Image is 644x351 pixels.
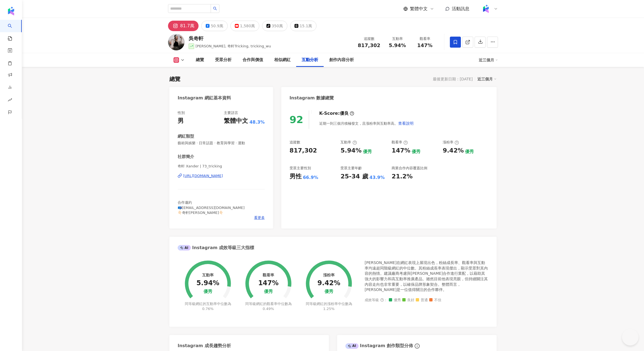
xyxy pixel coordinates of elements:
span: rise [8,94,12,107]
span: 1.25% [323,307,334,311]
div: 近期一到三個月積極發文，且漲粉率與互動率高。 [319,118,414,129]
span: 繁體中文 [410,6,428,12]
span: 不佳 [429,298,441,302]
div: 優秀 [363,149,372,155]
div: 觀看率 [263,273,274,277]
button: 81.7萬 [168,21,199,31]
span: info-circle [414,343,420,349]
div: [PERSON_NAME]在網紅表現上展現出色，粉絲成長率、觀看率與互動率均遠超同階級網紅的中位數。其粉絲成長率表現傑出，顯示受眾對其內容的熱情。建議廠商考慮與[PERSON_NAME]合作進行... [365,260,488,293]
button: 1,580萬 [230,21,259,31]
div: 92 [290,114,303,125]
div: 最後更新日期：[DATE] [433,77,473,81]
span: 合作邀約 📪[EMAIL_ADDRESS][DOMAIN_NAME] 👇🏻奇軒[PERSON_NAME]👇🏻 [178,200,244,214]
span: 看更多 [254,215,265,220]
span: 147% [417,43,433,48]
a: search [8,20,19,41]
span: 普通 [416,298,428,302]
span: 48.3% [249,119,265,125]
div: Instagram 數據總覽 [290,95,334,101]
div: 1,580萬 [240,22,255,30]
div: 同等級網紅的觀看率中位數為 [244,301,293,311]
div: 追蹤數 [358,36,380,42]
div: 5.94% [340,146,361,155]
a: [URL][DOMAIN_NAME] [178,173,265,178]
div: 同等級網紅的互動率中位數為 [184,301,232,311]
div: 互動分析 [302,57,318,63]
div: Instagram 成效等級三大指標 [178,245,254,251]
div: AI [178,245,191,251]
div: 66.9% [303,175,318,181]
div: 受眾主要年齡 [340,166,362,171]
div: 15.1萬 [300,22,312,30]
div: 繁體中文 [224,117,248,125]
div: 男性 [290,172,302,181]
button: 350萬 [262,21,287,31]
span: 藝術與娛樂 · 日常話題 · 教育與學習 · 運動 [178,141,265,146]
div: 147% [392,146,410,155]
div: 合作與價值 [243,57,263,63]
div: Instagram 網紅基本資料 [178,95,231,101]
div: 互動率 [202,273,214,277]
div: 近三個月 [477,75,497,83]
div: Instagram 創作類型分佈 [345,343,413,349]
div: 優秀 [324,289,333,294]
div: 43.9% [370,175,385,181]
div: 25-34 歲 [340,172,368,181]
div: 主要語言 [224,110,238,115]
img: Kolr%20app%20icon%20%281%29.png [481,4,491,14]
div: K-Score : [319,110,354,116]
div: 9.42% [317,279,340,287]
span: 奇軒 Xander | 73_tricking [178,164,265,169]
span: 活動訊息 [452,6,469,11]
div: 漲粉率 [323,273,335,277]
div: 男 [178,117,184,125]
span: [PERSON_NAME], 奇軒Tricking, tricking_wu [196,44,271,48]
div: 817,302 [290,146,317,155]
div: 互動率 [340,140,357,145]
div: 優秀 [465,149,474,155]
button: 50.9萬 [201,21,228,31]
div: 性別 [178,110,185,115]
div: 350萬 [272,22,283,30]
div: 相似網紅 [274,57,291,63]
div: 吳奇軒 [189,35,271,42]
img: logo icon [7,7,15,15]
div: 優秀 [264,289,273,294]
div: 147% [258,279,279,287]
div: 成效等級 ： [365,298,488,302]
div: 漲粉率 [443,140,459,145]
div: [URL][DOMAIN_NAME] [183,173,223,178]
div: 受眾主要性別 [290,166,311,171]
span: 817,302 [358,42,380,48]
div: 創作內容分析 [329,57,354,63]
button: 15.1萬 [290,21,317,31]
span: 良好 [402,298,414,302]
div: 總覽 [196,57,204,63]
div: 同等級網紅的漲粉率中位數為 [305,301,353,311]
span: 0.76% [202,307,213,311]
div: 互動率 [387,36,408,42]
div: 優秀 [412,149,420,155]
div: 追蹤數 [290,140,300,145]
div: 觀看率 [414,36,435,42]
span: 5.94% [389,43,406,48]
div: AI [345,343,359,349]
iframe: Help Scout Beacon - Open [622,329,639,345]
div: 網紅類型 [178,134,194,139]
div: 觀看率 [392,140,408,145]
div: 81.7萬 [180,22,194,30]
div: 總覽 [169,75,180,83]
div: Instagram 成長趨勢分析 [178,343,231,349]
div: 受眾分析 [215,57,232,63]
div: 5.94% [196,279,219,287]
span: 優秀 [389,298,401,302]
span: 0.49% [263,307,274,311]
div: 50.9萬 [211,22,223,30]
div: 21.2% [392,172,412,181]
div: 商業合作內容覆蓋比例 [392,166,427,171]
button: 查看說明 [398,118,414,129]
div: 社群簡介 [178,154,194,160]
span: 查看說明 [398,121,414,126]
div: 9.42% [443,146,464,155]
div: 優秀 [203,289,212,294]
